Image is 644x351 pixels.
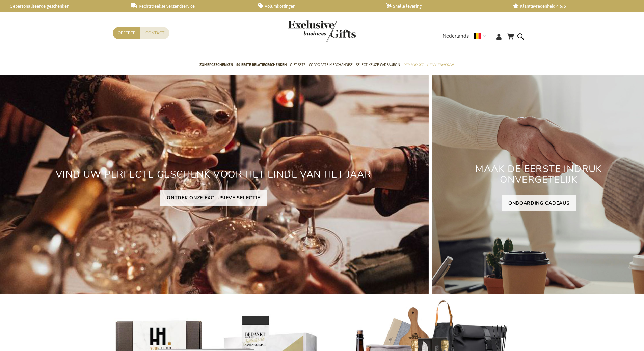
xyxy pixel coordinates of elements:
[3,3,120,9] a: Gepersonaliseerde geschenken
[356,61,400,68] span: Select Keuze Cadeaubon
[236,61,287,68] span: 50 beste relatiegeschenken
[386,3,503,9] a: Snelle levering
[513,3,630,9] a: Klanttevredenheid 4,6/5
[258,3,375,9] a: Volumkortingen
[140,27,169,39] a: Contact
[290,57,305,74] a: Gift Sets
[309,61,353,68] span: Corporate Merchandise
[427,57,453,74] a: Gelegenheden
[442,32,469,40] span: Nederlands
[502,195,576,211] a: ONBOARDING CADEAUS
[199,61,233,68] span: Zomergeschenken
[288,20,322,42] a: store logo
[427,61,453,68] span: Gelegenheden
[199,57,233,74] a: Zomergeschenken
[290,61,305,68] span: Gift Sets
[160,190,267,206] a: ONTDEK ONZE EXCLUSIEVE SELECTIE
[236,57,287,74] a: 50 beste relatiegeschenken
[403,61,424,68] span: Per Budget
[113,27,140,39] a: Offerte
[356,57,400,74] a: Select Keuze Cadeaubon
[131,3,248,9] a: Rechtstreekse verzendservice
[403,57,424,74] a: Per Budget
[309,57,353,74] a: Corporate Merchandise
[288,20,356,42] img: Exclusive Business gifts logo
